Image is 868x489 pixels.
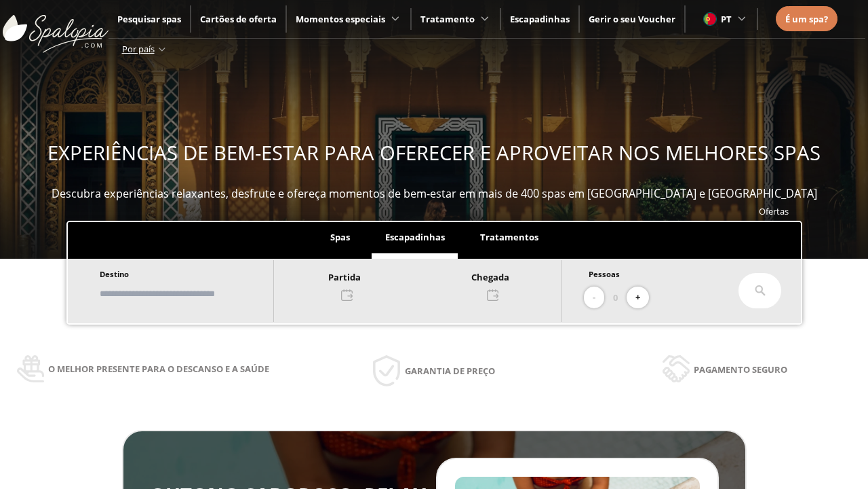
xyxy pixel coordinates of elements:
[584,287,604,309] button: -
[480,231,538,243] span: Tratamentos
[589,269,620,279] span: Pessoas
[627,287,649,309] button: +
[613,290,618,305] span: 0
[117,13,181,25] a: Pesquisar spas
[122,43,155,55] span: Por país
[47,139,821,166] span: EXPERIÊNCIAS DE BEM-ESTAR PARA OFERECER E APROVEITAR NOS MELHORES SPAS
[52,186,817,201] span: Descubra experiências relaxantes, desfrute e ofereça momentos de bem-estar em mais de 400 spas em...
[510,13,570,25] a: Escapadinhas
[785,12,828,26] a: É um spa?
[330,231,350,243] span: Spas
[405,363,495,378] span: Garantia de preço
[385,231,445,243] span: Escapadinhas
[200,13,277,25] a: Cartões de oferta
[785,13,828,25] span: É um spa?
[589,13,675,25] a: Gerir o seu Voucher
[48,361,269,376] span: O melhor presente para o descanso e a saúde
[759,205,789,217] a: Ofertas
[694,362,787,377] span: Pagamento seguro
[3,1,108,53] img: ImgLogoSpalopia.BvClDcEz.svg
[100,269,129,279] span: Destino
